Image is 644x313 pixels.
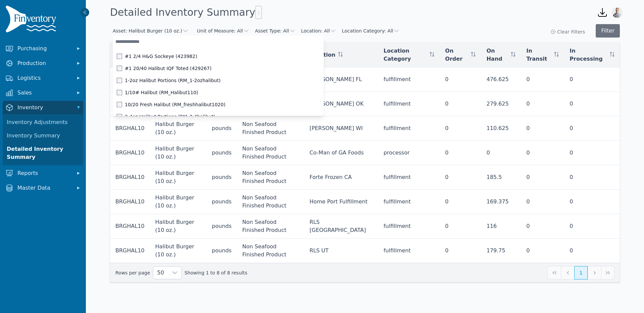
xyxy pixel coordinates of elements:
td: pounds [207,214,237,239]
td: Forte Frozen CA [304,165,378,190]
img: Joshua Benton [612,7,623,18]
span: 1/10# Halibut (RM_Halibut110) [125,89,198,96]
button: Sales [3,86,83,100]
span: Logistics [17,74,71,82]
button: Unit of Measure: All [197,27,250,34]
span: Inventory [17,104,71,112]
td: Non Seafood Finished Product [237,116,304,141]
a: Detailed Inventory Summary [4,142,82,164]
td: Halibut Burger (10 oz.) [150,116,207,141]
td: BRGHAL10 [110,190,150,214]
span: On Hand [486,47,508,63]
div: 0 [526,173,559,181]
button: Page 1 [574,266,588,279]
td: Halibut Burger (10 oz.) [150,190,207,214]
td: Non Seafood Finished Product [237,239,304,263]
span: 1-2oz Halibut Portions (RM_1-2ozhalibut) [125,77,221,84]
td: Halibut Burger (10 oz.) [150,239,207,263]
div: 0 [526,149,559,157]
span: 10/20 Fresh Halibut (RM_freshhalibut1020) [125,101,225,108]
a: Inventory Summary [4,129,82,142]
td: Halibut Burger (10 oz.) [150,165,207,190]
div: 185.5 [486,173,516,181]
button: Master Data [3,181,83,195]
td: BRGHAL10 [110,141,150,165]
div: 0 [445,100,476,108]
button: Asset Type: All [255,27,296,34]
div: 0 [570,173,614,181]
div: 169.375 [486,198,516,206]
div: 0 [570,100,614,108]
td: BRGHAL10 [110,67,150,92]
td: BRGHAL10 [110,165,150,190]
td: RLS UT [304,239,378,263]
td: Halibut Burger (10 oz.) [150,141,207,165]
div: 0 [526,124,559,132]
td: Non Seafood Finished Product [237,190,304,214]
div: 116 [486,222,516,230]
h1: Detailed Inventory Summary [110,6,262,19]
div: 0 [570,198,614,206]
td: fulfillment [378,165,440,190]
div: 0 [445,149,476,157]
span: Purchasing [17,45,71,53]
div: 0 [445,222,476,230]
div: 0 [526,198,559,206]
div: 0 [486,149,516,157]
button: Location: All [301,27,337,34]
td: pounds [207,190,237,214]
span: Showing 1 to 8 of 8 results [184,269,247,276]
td: BRGHAL10 [110,214,150,239]
div: 0 [445,75,476,83]
span: #1 20/40 Halibut IQF Toted (429267) [125,65,212,72]
td: fulfillment [378,214,440,239]
td: fulfillment [378,67,440,92]
div: 476.625 [486,75,516,83]
div: 0 [526,247,559,255]
span: Location Category [383,47,427,63]
div: 0 [445,198,476,206]
td: BRGHAL10 [110,239,150,263]
span: Sales [17,89,71,97]
div: 0 [570,247,614,255]
td: BRGHAL10 [110,92,150,116]
td: Halibut Burger (10 oz.) [150,214,207,239]
td: Non Seafood Finished Product [237,141,304,165]
img: Finventory [5,5,59,35]
span: Reports [17,169,71,177]
div: 0 [445,173,476,181]
button: Logistics [3,71,83,85]
div: 0 [445,124,476,132]
button: Reports [3,167,83,180]
td: pounds [207,141,237,165]
td: Non Seafood Finished Product [237,214,304,239]
a: Inventory Adjustments [4,116,82,129]
td: Non Seafood Finished Product [237,165,304,190]
span: Production [17,59,71,67]
button: Asset: Halibut Burger (10 oz.) [113,27,189,34]
td: [PERSON_NAME] OK [304,92,378,116]
td: [PERSON_NAME] FL [304,67,378,92]
span: Master Data [17,184,71,192]
td: fulfillment [378,190,440,214]
div: 0 [570,124,614,132]
div: 0 [526,100,559,108]
td: BRGHAL10 [110,116,150,141]
span: In Processing [570,47,607,63]
td: pounds [207,116,237,141]
span: #1 2/4 H&G Sockeye (423982) [125,53,197,60]
div: 0 [570,75,614,83]
td: fulfillment [378,116,440,141]
div: 279.625 [486,100,516,108]
button: Purchasing [3,42,83,55]
span: Rows per page [153,267,168,279]
span: 2-4oz Halibut Portions (RM_2-4halibut) [125,113,215,120]
div: 0 [445,247,476,255]
button: Location Category: All [342,27,400,34]
td: fulfillment [378,239,440,263]
span: On Order [445,47,468,63]
input: Asset: Halibut Burger (10 oz.) [113,36,324,48]
div: 179.75 [486,247,516,255]
span: In Transit [526,47,551,63]
div: 110.625 [486,124,516,132]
